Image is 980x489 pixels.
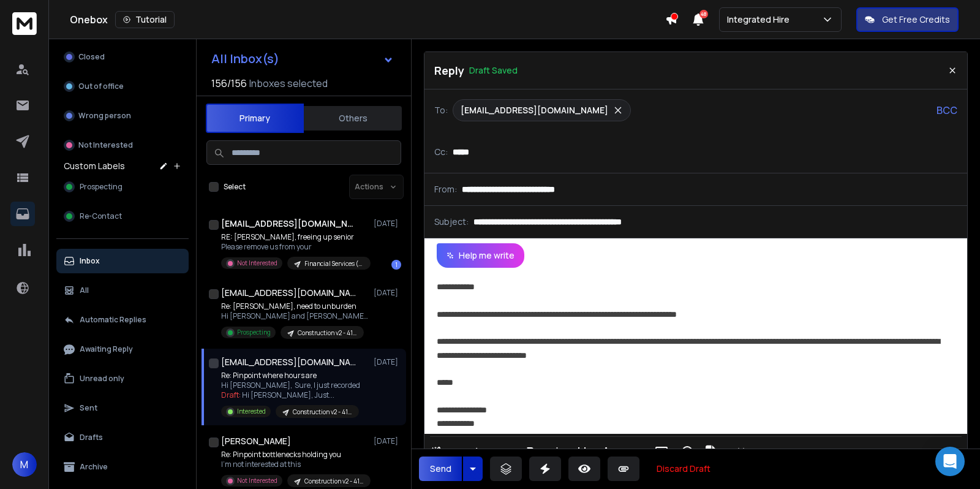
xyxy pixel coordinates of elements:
p: Get Free Credits [882,13,950,26]
p: All [80,286,89,295]
p: Inbox [80,256,100,266]
button: Signature [701,439,725,464]
p: Subject: [434,216,469,228]
p: Re: Pinpoint where hours are [221,371,360,381]
div: Onebox [70,11,665,28]
p: Cc: [434,146,448,158]
button: Insert Image (⌘P) [650,439,673,464]
button: Underline (⌘U) [570,439,594,464]
button: Closed [56,45,189,69]
p: [DATE] [374,357,401,367]
button: M [12,452,37,477]
div: 1 [391,260,401,270]
span: 48 [699,10,708,18]
h1: [PERSON_NAME] [221,435,291,447]
p: To: [434,104,448,116]
p: Archive [80,462,108,472]
p: Not Interested [237,259,277,268]
p: Sent [80,403,97,413]
p: Not Interested [237,476,277,485]
button: Italic (⌘I) [545,439,568,464]
p: Draft Saved [469,64,518,77]
button: Others [304,105,402,132]
p: [EMAIL_ADDRESS][DOMAIN_NAME] [461,104,608,116]
span: Re-Contact [80,211,122,221]
p: Construction v2 - 41k Leads [293,408,352,417]
button: Tutorial [115,11,175,28]
p: Construction v2 - 41k Leads [304,477,363,486]
h1: [EMAIL_ADDRESS][DOMAIN_NAME] [221,356,356,368]
span: AI Rephrase [446,447,501,457]
span: Hi [PERSON_NAME], Just ... [242,390,334,400]
p: Not Interested [78,140,133,150]
p: Wrong person [78,111,131,121]
button: Not Interested [56,133,189,157]
label: Select [224,182,246,192]
p: [DATE] [374,219,401,229]
button: Unread only [56,366,189,391]
button: Bold (⌘B) [519,439,542,464]
h3: Inboxes selected [249,76,328,91]
button: Primary [206,104,304,133]
p: Financial Services (Insurance Focused) [304,259,363,268]
div: Open Intercom Messenger [935,447,965,476]
p: Reply [434,62,464,79]
h1: [EMAIL_ADDRESS][DOMAIN_NAME] [221,218,356,230]
button: Awaiting Reply [56,337,189,362]
p: Unread only [80,374,124,384]
button: AI Rephrase [428,439,514,464]
p: Prospecting [237,328,271,337]
p: Construction v2 - 41k Leads [298,328,356,338]
p: BCC [937,103,957,118]
p: Please remove us from your [221,242,368,252]
button: Out of office [56,74,189,99]
h3: Custom Labels [64,160,125,172]
button: All Inbox(s) [202,47,404,71]
p: [DATE] [374,436,401,446]
button: Send [419,457,462,481]
span: Prospecting [80,182,123,192]
p: Drafts [80,433,103,442]
p: Re: Pinpoint bottlenecks holding you [221,450,368,460]
p: Closed [78,52,105,62]
p: Hi [PERSON_NAME] and [PERSON_NAME], Let me [221,311,368,321]
p: Awaiting Reply [80,344,133,354]
p: [DATE] [374,288,401,298]
p: From: [434,183,457,195]
button: Code View [729,439,753,464]
p: Hi [PERSON_NAME], Sure, I just recorded [221,381,360,390]
button: All [56,278,189,303]
button: Discard Draft [647,457,720,481]
button: Drafts [56,425,189,450]
button: Archive [56,455,189,479]
button: Wrong person [56,104,189,128]
button: Get Free Credits [856,7,959,32]
button: Prospecting [56,175,189,199]
button: Inbox [56,249,189,273]
button: Help me write [437,243,524,268]
button: Re-Contact [56,204,189,229]
p: Automatic Replies [80,315,146,325]
span: Draft: [221,390,241,400]
button: Emoticons [676,439,699,464]
button: Sent [56,396,189,420]
p: Out of office [78,81,124,91]
span: 156 / 156 [211,76,247,91]
p: Re: [PERSON_NAME], need to unburden [221,301,368,311]
p: Integrated Hire [727,13,794,26]
button: Insert Link (⌘K) [624,439,647,464]
button: Automatic Replies [56,308,189,332]
button: More Text [596,439,619,464]
h1: [EMAIL_ADDRESS][DOMAIN_NAME] +2 [221,287,356,299]
h1: All Inbox(s) [211,53,279,65]
p: Interested [237,407,266,416]
p: I'm not interested at this [221,460,368,469]
p: RE: [PERSON_NAME], freeing up senior [221,232,368,242]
